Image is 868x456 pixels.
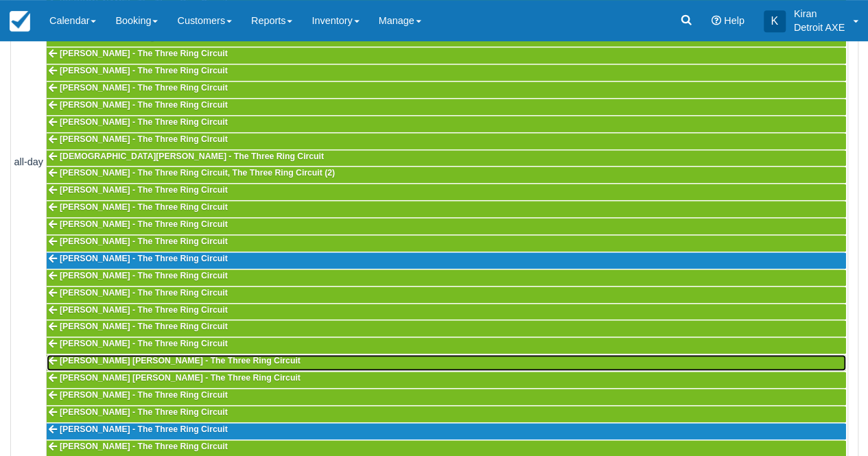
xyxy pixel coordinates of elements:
a: [PERSON_NAME] - The Three Ring Circuit [47,218,846,235]
span: [PERSON_NAME] - The Three Ring Circuit, The Three Ring Circuit (2) [60,168,335,178]
a: [PERSON_NAME] - The Three Ring Circuit [47,269,846,286]
a: [PERSON_NAME] - The Three Ring Circuit [47,252,846,269]
span: [PERSON_NAME] - The Three Ring Circuit [60,271,228,280]
span: [PERSON_NAME] - The Three Ring Circuit [60,202,228,212]
span: [PERSON_NAME] - The Three Ring Circuit [60,322,228,331]
a: [PERSON_NAME] - The Three Ring Circuit [47,64,846,81]
a: [PERSON_NAME] - The Three Ring Circuit [47,99,846,115]
span: [PERSON_NAME] - The Three Ring Circuit [60,49,228,58]
span: Help [724,15,744,26]
span: [PERSON_NAME] - The Three Ring Circuit [60,117,228,127]
span: [PERSON_NAME] - The Three Ring Circuit [60,390,228,400]
a: [PERSON_NAME] - The Three Ring Circuit [47,116,846,132]
span: [PERSON_NAME] - The Three Ring Circuit [60,339,228,348]
span: [PERSON_NAME] [PERSON_NAME] - The Three Ring Circuit [60,373,301,383]
span: [PERSON_NAME] - The Three Ring Circuit [60,254,228,263]
a: [PERSON_NAME] - The Three Ring Circuit [47,320,846,337]
span: [PERSON_NAME] - The Three Ring Circuit [60,185,228,195]
a: [PERSON_NAME] - The Three Ring Circuit [47,184,846,200]
a: [PERSON_NAME] - The Three Ring Circuit [47,389,846,405]
a: [PERSON_NAME] - The Three Ring Circuit, The Three Ring Circuit (2) [47,167,846,183]
span: [PERSON_NAME] - The Three Ring Circuit [60,305,228,315]
span: [PERSON_NAME] - The Three Ring Circuit [60,407,228,417]
span: [PERSON_NAME] - The Three Ring Circuit [60,134,228,144]
a: [PERSON_NAME] - The Three Ring Circuit [47,406,846,422]
i: Help [712,16,721,25]
span: [PERSON_NAME] - The Three Ring Circuit [60,237,228,246]
span: [PERSON_NAME] [PERSON_NAME] - The Three Ring Circuit [60,356,301,365]
span: [PERSON_NAME] - The Three Ring Circuit [60,100,228,110]
p: Kiran [794,7,845,21]
div: K [764,10,786,32]
a: [PERSON_NAME] - The Three Ring Circuit [47,337,846,354]
a: [PERSON_NAME] - The Three Ring Circuit [47,287,846,303]
span: [PERSON_NAME] - The Three Ring Circuit [60,66,228,75]
a: [PERSON_NAME] - The Three Ring Circuit [47,82,846,98]
a: [PERSON_NAME] - The Three Ring Circuit [47,423,846,440]
a: [PERSON_NAME] - The Three Ring Circuit [47,304,846,320]
span: [PERSON_NAME] - The Three Ring Circuit [60,83,228,93]
a: [PERSON_NAME] - The Three Ring Circuit [47,201,846,217]
img: checkfront-main-nav-mini-logo.png [10,11,30,32]
span: [PERSON_NAME] - The Three Ring Circuit [60,424,228,434]
a: [PERSON_NAME] - The Three Ring Circuit [47,235,846,252]
p: Detroit AXE [794,21,845,34]
span: [PERSON_NAME] - The Three Ring Circuit [60,219,228,229]
span: [DEMOGRAPHIC_DATA][PERSON_NAME] - The Three Ring Circuit [60,152,324,161]
span: [PERSON_NAME] - The Three Ring Circuit [60,288,228,298]
a: [PERSON_NAME] [PERSON_NAME] - The Three Ring Circuit [47,355,846,371]
a: [PERSON_NAME] [PERSON_NAME] - The Three Ring Circuit [47,372,846,388]
a: [PERSON_NAME] - The Three Ring Circuit [47,47,846,64]
span: [PERSON_NAME] - The Three Ring Circuit [60,442,228,451]
a: [DEMOGRAPHIC_DATA][PERSON_NAME] - The Three Ring Circuit [47,150,846,167]
a: [PERSON_NAME] - The Three Ring Circuit [47,133,846,149]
